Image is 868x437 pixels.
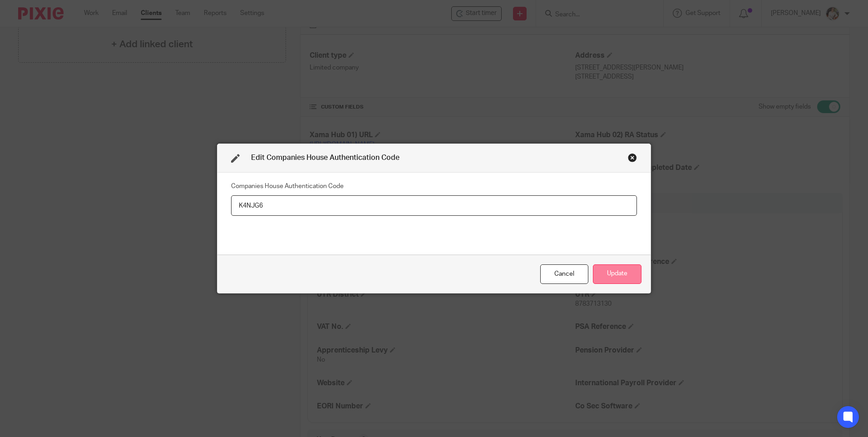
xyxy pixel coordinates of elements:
[231,195,637,216] input: Companies House Authentication Code
[593,264,641,284] button: Update
[628,153,637,162] div: Close this dialog window
[540,264,588,284] div: Close this dialog window
[251,154,399,161] span: Edit Companies House Authentication Code
[231,182,344,191] label: Companies House Authentication Code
